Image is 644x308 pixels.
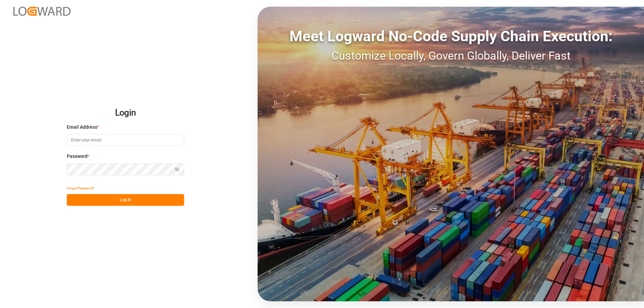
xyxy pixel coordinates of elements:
[13,7,70,16] img: Logward_new_orange.png
[258,47,644,64] div: Customize Locally, Govern Globally, Deliver Fast
[67,102,184,124] h2: Login
[67,124,97,131] span: Email Address
[258,25,644,47] div: Meet Logward No-Code Supply Chain Execution:
[67,182,94,194] button: Forgot Password?
[67,134,184,146] input: Enter your email
[67,194,184,206] button: Log In
[67,153,88,160] span: Password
